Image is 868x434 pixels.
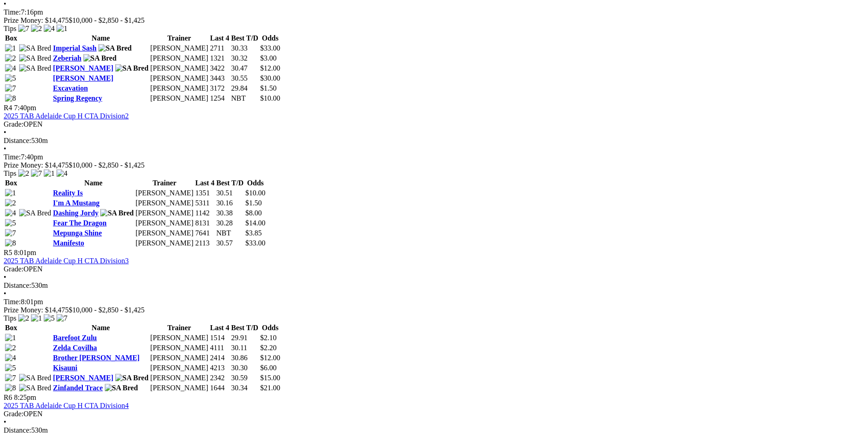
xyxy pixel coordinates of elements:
[53,384,103,392] a: Zinfandel Trace
[210,373,230,383] td: 2342
[216,209,244,218] td: 30.38
[56,25,67,33] img: 1
[83,54,117,62] img: SA Bred
[4,265,24,273] span: Grade:
[69,161,145,169] span: $10,000 - $2,850 - $1,425
[216,239,244,248] td: 30.57
[150,363,209,373] td: [PERSON_NAME]
[4,265,864,273] div: OPEN
[4,306,864,314] div: Prize Money: $14,475
[4,273,6,281] span: •
[150,323,209,332] th: Trainer
[5,74,16,82] img: 5
[260,54,277,62] span: $3.00
[246,239,266,247] span: $33.00
[260,44,280,52] span: $33.00
[150,94,209,103] td: [PERSON_NAME]
[100,209,134,217] img: SA Bred
[150,373,209,383] td: [PERSON_NAME]
[4,128,6,136] span: •
[53,344,97,352] a: Zelda Covilha
[150,353,209,363] td: [PERSON_NAME]
[231,383,259,393] td: 30.34
[195,219,215,228] td: 8131
[260,94,280,102] span: $10.00
[5,84,16,92] img: 7
[14,393,36,401] span: 8:25pm
[4,153,864,161] div: 7:40pm
[195,229,215,238] td: 7641
[5,64,16,72] img: 4
[216,189,244,198] td: 30.51
[4,410,864,418] div: OPEN
[53,219,107,227] a: Fear The Dragon
[216,179,244,188] th: Best T/D
[5,34,17,42] span: Box
[216,199,244,208] td: 30.16
[5,179,17,187] span: Box
[5,94,16,102] img: 8
[5,54,16,62] img: 2
[210,333,230,342] td: 1514
[14,104,36,112] span: 7:40pm
[52,179,134,188] th: Name
[53,374,113,382] a: [PERSON_NAME]
[4,145,6,153] span: •
[4,120,24,128] span: Grade:
[210,353,230,363] td: 2414
[4,314,16,322] span: Tips
[5,219,16,227] img: 5
[4,426,31,434] span: Distance:
[44,169,55,178] img: 1
[260,84,277,92] span: $1.50
[260,364,277,372] span: $6.00
[5,209,16,217] img: 4
[260,334,277,342] span: $2.10
[52,323,149,332] th: Name
[4,112,128,120] a: 2025 TAB Adelaide Cup H CTA Division2
[52,34,149,43] th: Name
[210,34,230,43] th: Last 4
[260,34,281,43] th: Odds
[53,209,98,217] a: Dashing Jordy
[53,84,87,92] a: Excavation
[195,199,215,208] td: 5311
[5,239,16,247] img: 8
[135,189,194,198] td: [PERSON_NAME]
[44,314,55,322] img: 5
[246,209,262,217] span: $8.00
[4,153,21,161] span: Time:
[5,354,16,362] img: 4
[31,25,42,33] img: 2
[245,179,266,188] th: Odds
[210,383,230,393] td: 1644
[231,34,259,43] th: Best T/D
[135,229,194,238] td: [PERSON_NAME]
[4,290,6,297] span: •
[4,281,31,289] span: Distance:
[231,64,259,73] td: 30.47
[150,84,209,93] td: [PERSON_NAME]
[4,8,864,16] div: 7:16pm
[4,393,12,401] span: R6
[260,323,281,332] th: Odds
[260,64,280,72] span: $12.00
[135,219,194,228] td: [PERSON_NAME]
[4,104,12,112] span: R4
[18,314,29,322] img: 2
[5,229,16,237] img: 7
[19,209,51,217] img: SA Bred
[5,334,16,342] img: 1
[4,410,24,418] span: Grade:
[260,354,280,362] span: $12.00
[53,239,84,247] a: Manifesto
[5,344,16,352] img: 2
[4,120,864,128] div: OPEN
[231,84,259,93] td: 29.84
[53,199,99,207] a: I'm A Mustang
[246,189,266,197] span: $10.00
[19,374,51,382] img: SA Bred
[231,363,259,373] td: 30.30
[231,373,259,383] td: 30.59
[5,324,17,332] span: Box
